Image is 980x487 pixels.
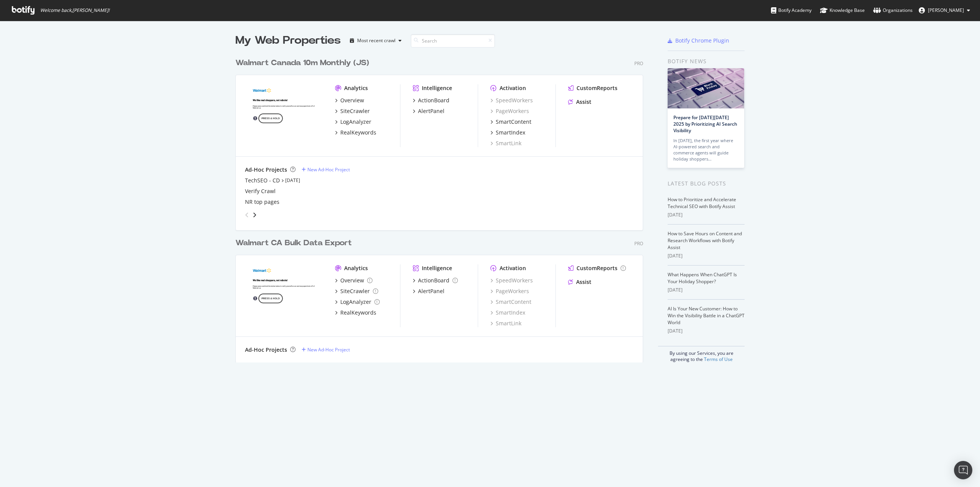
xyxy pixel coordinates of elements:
[235,57,369,69] div: Walmart Canada 10m Monthly (JS)
[568,278,591,286] a: Assist
[307,166,350,173] div: New Ad-Hoc Project
[577,264,617,272] div: CustomReports
[576,98,591,106] div: Assist
[490,298,531,306] a: SmartContent
[954,461,972,479] div: Open Intercom Messenger
[634,60,643,67] div: Pro
[928,7,964,13] span: Costa Dallis
[668,328,745,335] div: [DATE]
[771,7,812,14] div: Botify Academy
[668,68,744,108] img: Prepare for Black Friday 2025 by Prioritizing AI Search Visibility
[658,346,745,362] div: By using our Services, you are agreeing to the
[490,129,525,136] a: SmartIndex
[340,129,376,136] div: RealKeywords
[668,305,745,326] a: AI Is Your New Customer: How to Win the Visibility Battle in a ChatGPT World
[490,277,533,284] a: SpeedWorkers
[340,107,370,115] div: SiteCrawler
[490,139,521,147] a: SmartLink
[422,84,452,92] div: Intelligence
[568,98,591,106] a: Assist
[422,264,452,272] div: Intelligence
[413,277,458,284] a: ActionBoard
[500,264,526,272] div: Activation
[668,212,745,218] div: [DATE]
[873,7,913,14] div: Organizations
[413,107,444,115] a: AlertPanel
[344,264,368,272] div: Analytics
[340,298,371,306] div: LogAnalyzer
[413,287,444,295] a: AlertPanel
[335,298,380,306] a: LogAnalyzer
[913,4,976,16] button: [PERSON_NAME]
[411,34,495,48] input: Search
[490,107,529,115] a: PageWorkers
[418,287,444,295] div: AlertPanel
[335,107,370,115] a: SiteCrawler
[285,177,300,184] a: [DATE]
[340,277,364,284] div: Overview
[496,118,531,126] div: SmartContent
[302,166,350,173] a: New Ad-Hoc Project
[245,177,280,184] a: TechSEO - CD
[668,287,745,294] div: [DATE]
[242,209,252,221] div: angle-left
[235,48,649,362] div: grid
[335,129,376,136] a: RealKeywords
[568,264,626,272] a: CustomReports
[335,309,376,316] a: RealKeywords
[413,97,449,104] a: ActionBoard
[235,238,355,249] a: Walmart CA Bulk Data Export
[490,97,533,104] a: SpeedWorkers
[577,84,617,92] div: CustomReports
[490,287,529,295] a: PageWorkers
[252,211,257,219] div: angle-right
[340,309,376,316] div: RealKeywords
[335,277,372,284] a: Overview
[235,57,372,69] a: Walmart Canada 10m Monthly (JS)
[335,118,371,126] a: LogAnalyzer
[418,107,444,115] div: AlertPanel
[668,253,745,259] div: [DATE]
[302,346,350,353] a: New Ad-Hoc Project
[820,7,865,14] div: Knowledge Base
[340,118,371,126] div: LogAnalyzer
[673,138,738,162] div: In [DATE], the first year where AI-powered search and commerce agents will guide holiday shoppers…
[675,37,729,44] div: Botify Chrome Plugin
[245,166,287,174] div: Ad-Hoc Projects
[568,84,617,92] a: CustomReports
[335,97,364,104] a: Overview
[704,356,733,362] a: Terms of Use
[40,7,109,13] span: Welcome back, [PERSON_NAME] !
[245,346,287,354] div: Ad-Hoc Projects
[418,277,449,284] div: ActionBoard
[673,114,737,134] a: Prepare for [DATE][DATE] 2025 by Prioritizing AI Search Visibility
[668,57,745,66] div: Botify news
[245,84,323,146] img: walmart.ca
[245,264,323,326] img: walmartsecondary.ca
[357,38,395,43] div: Most recent crawl
[418,97,449,104] div: ActionBoard
[344,84,368,92] div: Analytics
[668,37,729,44] a: Botify Chrome Plugin
[634,240,643,247] div: Pro
[235,33,341,48] div: My Web Properties
[490,309,525,316] a: SmartIndex
[490,320,521,327] a: SmartLink
[500,84,526,92] div: Activation
[668,196,736,210] a: How to Prioritize and Accelerate Technical SEO with Botify Assist
[668,230,742,251] a: How to Save Hours on Content and Research Workflows with Botify Assist
[245,187,276,195] a: Verify Crawl
[496,129,525,136] div: SmartIndex
[340,287,370,295] div: SiteCrawler
[245,198,279,206] a: NR top pages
